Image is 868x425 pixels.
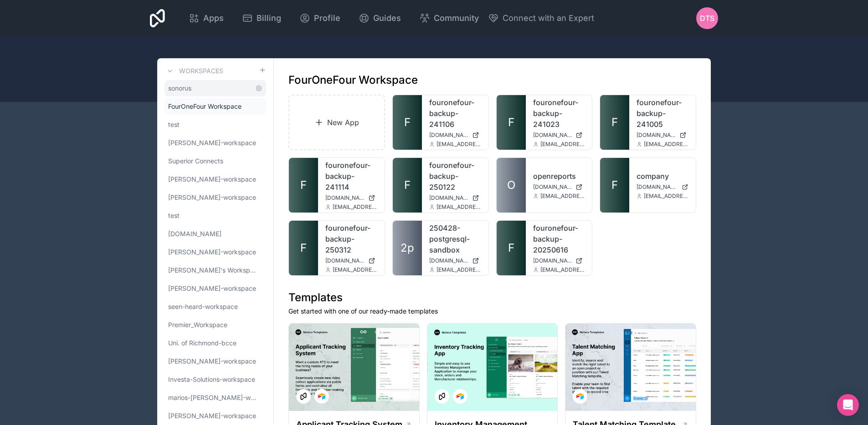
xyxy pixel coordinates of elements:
span: Connect with an Expert [503,12,594,25]
div: Open Intercom Messenger [837,394,859,416]
span: [DOMAIN_NAME] [533,132,572,139]
a: Premier_Workspace [164,317,266,333]
span: F [508,115,514,130]
span: [EMAIL_ADDRESS][DOMAIN_NAME] [540,266,585,273]
span: test [168,120,180,129]
a: [DOMAIN_NAME] [637,183,688,191]
a: 250428-postgresql-sandbox [429,223,481,255]
a: O [497,158,526,212]
a: company [637,171,688,182]
a: marios-[PERSON_NAME]-workspace [164,390,266,406]
span: F [300,178,307,192]
span: [DOMAIN_NAME] [325,257,365,264]
span: F [611,178,618,192]
a: Community [412,8,486,28]
h3: Workspaces [179,66,223,76]
a: Uni. of Richmond-bcce [164,335,266,351]
a: [DOMAIN_NAME] [533,132,585,139]
a: F [497,95,526,150]
a: sonorus [164,80,266,96]
span: seen-heard-workspace [168,302,238,311]
span: Superior Connects [168,157,223,166]
a: [PERSON_NAME]-workspace [164,171,266,187]
span: sonorus [168,84,191,93]
a: Superior Connects [164,153,266,169]
img: Airtable Logo [457,393,464,400]
a: [PERSON_NAME]'s Workspace [164,262,266,278]
span: [EMAIL_ADDRESS][DOMAIN_NAME] [437,203,481,211]
a: fouronefour-backup-241023 [533,97,585,130]
a: F [289,221,318,275]
span: F [404,178,411,192]
a: [DOMAIN_NAME] [533,183,585,191]
a: F [497,221,526,275]
span: Community [434,12,479,25]
a: 2p [393,221,422,275]
a: openreports [533,171,585,182]
span: [EMAIL_ADDRESS][DOMAIN_NAME] [540,192,585,200]
span: [EMAIL_ADDRESS][DOMAIN_NAME] [437,266,481,273]
h1: FourOneFour Workspace [288,73,418,87]
span: Investa-Solutions-workspace [168,375,255,384]
a: F [393,158,422,212]
span: [PERSON_NAME]-workspace [168,193,256,202]
span: test [168,211,180,220]
a: [PERSON_NAME]-workspace [164,280,266,297]
span: [EMAIL_ADDRESS][DOMAIN_NAME] [644,141,688,148]
a: [DOMAIN_NAME] [637,132,688,139]
a: [DOMAIN_NAME] [325,257,377,264]
a: fouronefour-backup-20250616 [533,223,585,255]
span: Guides [373,12,401,25]
span: [PERSON_NAME]-workspace [168,248,256,257]
a: [DOMAIN_NAME] [533,257,585,264]
span: F [300,241,307,255]
span: 2p [401,241,414,255]
a: F [600,95,629,150]
span: [PERSON_NAME]'s Workspace [168,266,259,275]
a: [PERSON_NAME]-workspace [164,189,266,206]
a: F [289,158,318,212]
a: seen-heard-workspace [164,299,266,315]
a: [DOMAIN_NAME] [325,194,377,202]
a: [PERSON_NAME]-workspace [164,135,266,151]
span: [DOMAIN_NAME] [533,257,572,264]
a: Workspaces [164,66,223,76]
a: [PERSON_NAME]-workspace [164,408,266,424]
a: Billing [235,8,288,28]
a: fouronefour-backup-241106 [429,97,481,130]
a: Investa-Solutions-workspace [164,371,266,388]
a: Apps [181,8,231,28]
img: Airtable Logo [318,393,325,400]
span: [PERSON_NAME]-workspace [168,357,256,366]
a: [DOMAIN_NAME] [429,257,481,264]
a: FourOneFour Workspace [164,98,266,115]
span: marios-[PERSON_NAME]-workspace [168,393,259,402]
span: F [611,115,618,130]
span: [PERSON_NAME]-workspace [168,138,256,147]
span: Profile [314,12,340,25]
a: [DOMAIN_NAME] [429,132,481,139]
img: Airtable Logo [576,393,584,400]
span: [EMAIL_ADDRESS][DOMAIN_NAME] [437,141,481,148]
span: [DOMAIN_NAME] [429,194,468,202]
span: [PERSON_NAME]-workspace [168,411,256,420]
span: [DOMAIN_NAME] [429,257,468,264]
span: [DOMAIN_NAME] [325,194,365,202]
a: Profile [292,8,348,28]
span: DTS [700,13,714,24]
a: test [164,116,266,133]
a: fouronefour-backup-241114 [325,160,377,192]
span: [EMAIL_ADDRESS][DOMAIN_NAME] [644,192,688,200]
a: New App [288,95,385,150]
a: fouronefour-backup-250122 [429,160,481,192]
span: Billing [257,12,281,25]
span: [PERSON_NAME]-workspace [168,175,256,184]
span: F [404,115,411,130]
p: Get started with one of our ready-made templates [288,307,696,316]
span: [DOMAIN_NAME] [429,132,468,139]
h1: Templates [288,290,696,305]
span: F [508,241,514,255]
span: [EMAIL_ADDRESS][DOMAIN_NAME] [540,141,585,148]
a: [PERSON_NAME]-workspace [164,353,266,369]
span: Premier_Workspace [168,320,227,329]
